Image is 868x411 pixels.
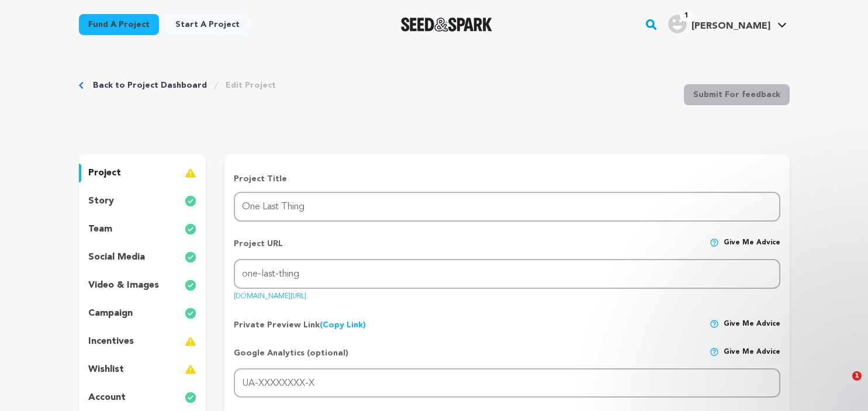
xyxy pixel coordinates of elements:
[401,18,493,32] img: Seed&Spark Logo Dark Mode
[185,306,196,320] img: check-circle-full.svg
[93,80,207,91] a: Back to Project Dashboard
[668,15,770,33] div: Olivia Dal P.'s Profile
[234,347,348,368] p: Google Analytics (optional)
[79,164,206,182] button: project
[79,388,206,407] button: account
[234,288,306,300] a: [DOMAIN_NAME][URL]
[234,259,780,289] input: Project URL
[666,12,789,37] span: Olivia Dal P.'s Profile
[88,278,159,292] p: video & images
[88,391,126,405] p: account
[185,166,196,180] img: warning-full.svg
[691,22,770,31] span: [PERSON_NAME]
[88,362,124,377] p: wishlist
[79,276,206,295] button: video & images
[88,334,134,348] p: incentives
[79,14,159,35] a: Fund a project
[234,368,780,398] input: UA-XXXXXXXX-X
[79,248,206,267] button: social media
[185,222,196,236] img: check-circle-full.svg
[666,12,789,33] a: Olivia Dal P.'s Profile
[79,220,206,239] button: team
[684,84,790,105] button: Submit For feedback
[401,18,493,32] a: Seed&Spark Homepage
[185,334,196,348] img: warning-full.svg
[668,15,687,33] img: user.png
[234,319,366,331] p: Private Preview Link
[710,238,719,247] img: help-circle.svg
[724,238,780,259] span: Give me advice
[88,222,112,236] p: team
[79,192,206,210] button: story
[185,250,196,264] img: check-circle-full.svg
[185,278,196,292] img: check-circle-full.svg
[226,80,276,91] a: Edit Project
[680,10,693,22] span: 1
[852,371,862,381] span: 1
[234,238,283,259] p: Project URL
[234,173,780,185] p: Project Title
[185,391,196,405] img: check-circle-full.svg
[185,362,196,377] img: warning-full.svg
[234,192,780,222] input: Project Name
[166,14,249,35] a: Start a project
[828,371,856,399] iframe: Intercom live chat
[88,306,133,320] p: campaign
[88,250,145,264] p: social media
[79,304,206,323] button: campaign
[320,321,366,329] a: (Copy Link)
[185,194,196,208] img: check-circle-full.svg
[88,166,121,180] p: project
[79,332,206,351] button: incentives
[79,360,206,379] button: wishlist
[79,80,276,91] div: Breadcrumb
[88,194,114,208] p: story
